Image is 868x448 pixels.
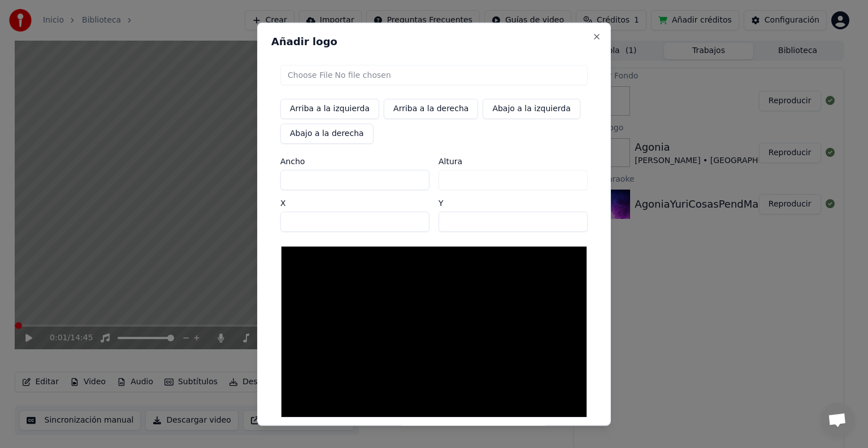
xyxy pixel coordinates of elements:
[280,157,429,165] label: Ancho
[280,199,429,207] label: X
[439,199,588,207] label: Y
[280,124,374,144] button: Abajo a la derecha
[271,37,597,47] h2: Añadir logo
[439,157,588,165] label: Altura
[483,99,580,119] button: Abajo a la izquierda
[280,99,379,119] button: Arriba a la izquierda
[384,99,478,119] button: Arriba a la derecha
